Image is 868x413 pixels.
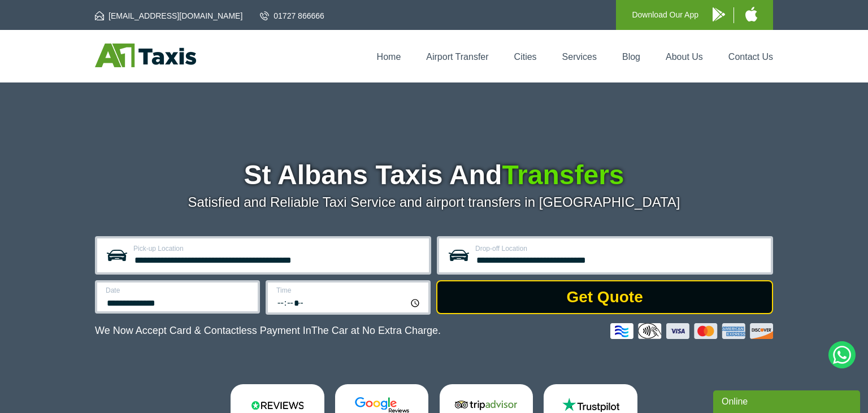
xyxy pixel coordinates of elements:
[95,10,242,21] a: [EMAIL_ADDRESS][DOMAIN_NAME]
[502,160,624,190] span: Transfers
[377,52,401,62] a: Home
[260,10,324,21] a: 01727 866666
[95,44,196,67] img: A1 Taxis St Albans LTD
[610,323,773,339] img: Credit And Debit Cards
[728,52,773,62] a: Contact Us
[622,52,640,62] a: Blog
[106,287,251,294] label: Date
[632,8,698,22] p: Download Our App
[745,7,757,21] img: A1 Taxis iPhone App
[426,52,488,62] a: Airport Transfer
[713,7,725,21] img: A1 Taxis Android App
[713,388,862,413] iframe: chat widget
[436,280,773,314] button: Get Quote
[666,52,703,62] a: About Us
[133,245,422,252] label: Pick-up Location
[562,52,597,62] a: Services
[95,194,773,210] p: Satisfied and Reliable Taxi Service and airport transfers in [GEOGRAPHIC_DATA]
[95,325,441,337] p: We Now Accept Card & Contactless Payment In
[95,162,773,189] h1: St Albans Taxis And
[475,245,764,252] label: Drop-off Location
[514,52,537,62] a: Cities
[311,325,441,336] span: The Car at No Extra Charge.
[276,287,422,294] label: Time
